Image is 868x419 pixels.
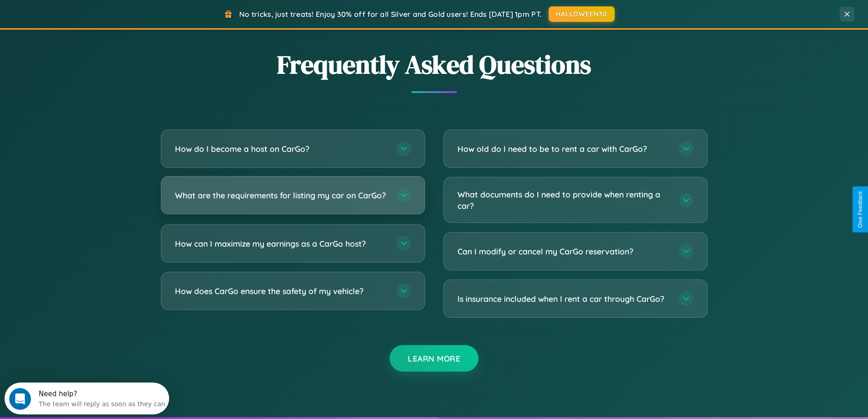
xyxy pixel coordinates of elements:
h3: How do I become a host on CarGo? [175,143,387,155]
h3: Is insurance included when I rent a car through CarGo? [457,293,670,305]
span: No tricks, just treats! Enjoy 30% off for all Silver and Gold users! Ends [DATE] 1pm PT. [239,10,542,19]
h3: How does CarGo ensure the safety of my vehicle? [175,285,387,297]
button: Learn More [390,345,478,372]
button: HALLOWEEN30 [549,6,615,22]
h3: How can I maximize my earnings as a CarGo host? [175,238,387,249]
iframe: Intercom live chat [9,388,31,410]
div: Need help? [34,8,161,15]
h3: How old do I need to be to rent a car with CarGo? [457,143,670,155]
div: The team will reply as soon as they can [34,15,161,25]
h3: What documents do I need to provide when renting a car? [457,189,670,211]
div: Give Feedback [857,191,863,228]
h2: Frequently Asked Questions [161,47,708,82]
h3: Can I modify or cancel my CarGo reservation? [457,246,670,257]
div: Open Intercom Messenger [4,4,169,29]
h3: What are the requirements for listing my car on CarGo? [175,190,387,201]
iframe: Intercom live chat discovery launcher [5,383,169,414]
